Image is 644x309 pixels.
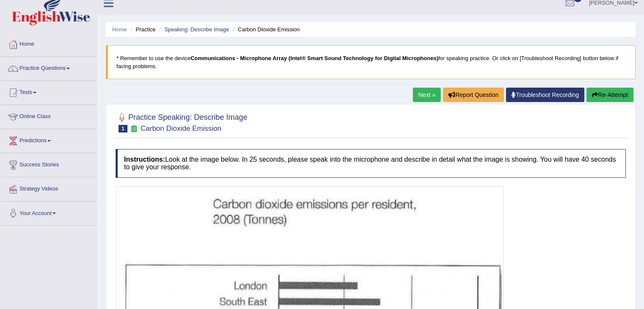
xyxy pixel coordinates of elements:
[130,125,138,133] small: Exam occurring question
[116,149,626,177] h4: Look at the image below. In 25 seconds, please speak into the microphone and describe in detail w...
[191,55,438,61] b: Communications - Microphone Array (Intel® Smart Sound Technology for Digital Microphones)
[112,26,127,33] a: Home
[0,129,97,150] a: Predictions
[164,26,229,33] a: Speaking: Describe Image
[0,201,97,223] a: Your Account
[0,57,97,78] a: Practice Questions
[0,33,97,54] a: Home
[106,45,636,79] blockquote: * Remember to use the device for speaking practice. Or click on [Troubleshoot Recording] button b...
[506,88,584,102] a: Troubleshoot Recording
[128,25,155,33] li: Practice
[443,88,504,102] button: Report Question
[124,156,165,163] b: Instructions:
[0,177,97,199] a: Strategy Videos
[586,88,633,102] button: Re-Attempt
[116,111,247,132] h2: Practice Speaking: Describe Image
[0,153,97,174] a: Success Stories
[0,105,97,126] a: Online Class
[119,125,127,132] span: 1
[230,25,299,33] li: Carbon Dioxide Emission
[413,88,441,102] a: Next »
[141,124,221,132] small: Carbon Dioxide Emission
[0,81,97,102] a: Tests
